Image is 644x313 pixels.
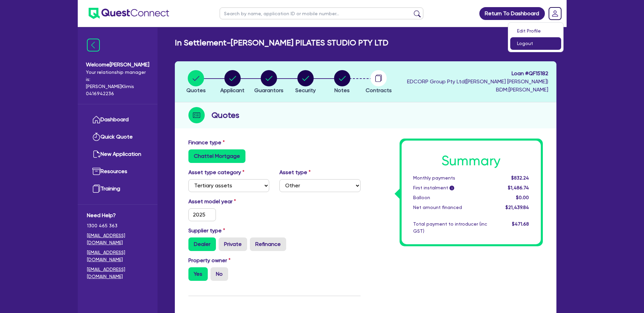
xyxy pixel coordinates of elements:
input: Search by name, application ID or mobile number... [220,7,423,19]
a: Quick Quote [87,128,148,146]
div: First instalment [408,184,492,191]
span: Notes [334,87,350,93]
label: Asset model year [183,197,275,206]
a: Return To Dashboard [479,7,545,20]
a: New Application [87,146,148,163]
label: Property owner [188,256,231,265]
a: Training [87,180,148,197]
span: $832.24 [511,175,529,181]
span: $1,486.74 [508,185,529,190]
label: Chattel Mortgage [188,149,245,163]
h2: Quotes [211,109,239,121]
button: Applicant [220,70,245,95]
img: icon-menu-close [87,39,100,51]
span: $0.00 [516,195,529,200]
span: Quotes [186,87,206,93]
div: Net amount financed [408,204,492,211]
label: Yes [188,267,208,281]
img: quest-connect-logo-blue [89,8,169,19]
h2: In Settlement - [PERSON_NAME] PILATES STUDIO PTY LTD [175,38,388,48]
span: Contracts [366,87,392,93]
a: Dropdown toggle [546,5,564,22]
span: BDM: [PERSON_NAME] [407,86,548,94]
label: Dealer [188,237,216,251]
span: Guarantors [254,87,283,93]
a: [EMAIL_ADDRESS][DOMAIN_NAME] [87,249,148,263]
button: Notes [334,70,351,95]
label: No [210,267,228,281]
a: Logout [510,37,561,50]
span: i [449,186,454,190]
a: [EMAIL_ADDRESS][DOMAIN_NAME] [87,266,148,280]
span: Applicant [220,87,244,93]
span: EDCORP Group Pty Ltd ( [PERSON_NAME] [PERSON_NAME] ) [407,78,548,85]
a: Dashboard [87,111,148,128]
label: Finance type [188,139,225,147]
a: [EMAIL_ADDRESS][DOMAIN_NAME] [87,232,148,246]
span: Loan # QF15182 [407,69,548,78]
button: Contracts [365,70,392,95]
label: Asset type category [188,168,244,176]
img: step-icon [188,107,205,123]
img: resources [92,167,100,175]
a: Edit Profile [510,25,561,37]
img: quick-quote [92,133,100,141]
div: Total payment to introducer (inc GST) [408,221,492,235]
label: Asset type [279,168,311,176]
button: Quotes [186,70,206,95]
div: Balloon [408,194,492,201]
button: Guarantors [254,70,284,95]
span: 1300 465 363 [87,222,148,229]
img: new-application [92,150,100,158]
span: Need Help? [87,211,148,220]
img: training [92,185,100,193]
span: $471.68 [512,221,529,227]
span: Security [295,87,316,93]
span: Your relationship manager is: [PERSON_NAME] Klimis 0416942236 [86,69,149,97]
div: Monthly payments [408,174,492,182]
label: Supplier type [188,227,225,235]
button: Security [295,70,316,95]
span: Welcome [PERSON_NAME] [86,61,149,69]
label: Refinance [250,237,286,251]
label: Private [219,237,247,251]
h1: Summary [413,153,529,169]
a: Resources [87,163,148,180]
span: $21,439.84 [505,205,529,210]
